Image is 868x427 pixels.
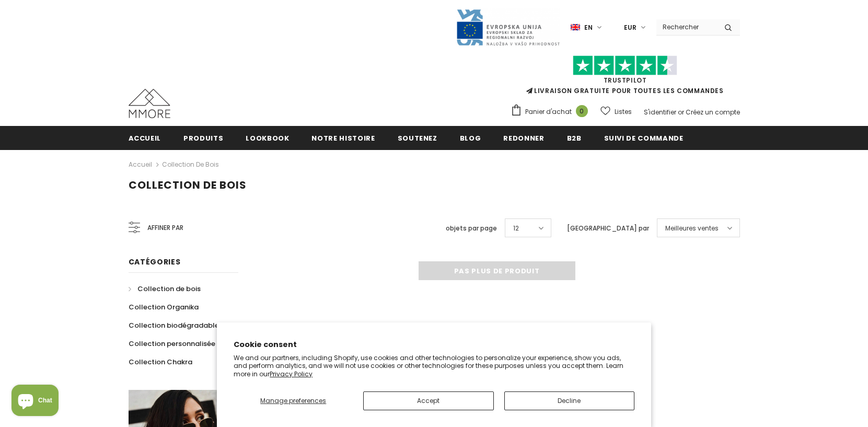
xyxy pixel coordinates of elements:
[567,133,582,143] span: B2B
[363,391,493,410] button: Accept
[615,107,632,117] span: Listes
[604,126,684,149] a: Suivi de commande
[129,158,152,171] a: Accueil
[525,107,572,117] span: Panier d'achat
[129,178,247,192] span: Collection de bois
[624,22,636,33] span: EUR
[137,284,201,294] span: Collection de bois
[311,133,375,143] span: Notre histoire
[129,320,219,330] span: Collection biodégradable
[129,126,161,149] a: Accueil
[511,60,740,95] span: LIVRAISON GRATUITE POUR TOUTES LES COMMANDES
[398,133,437,143] span: soutenez
[567,223,649,234] label: [GEOGRAPHIC_DATA] par
[604,76,647,85] a: TrustPilot
[183,133,223,143] span: Produits
[183,126,223,149] a: Produits
[656,19,716,34] input: Search Site
[270,370,313,378] a: Privacy Policy
[260,396,326,405] span: Manage preferences
[460,133,481,143] span: Blog
[129,316,219,334] a: Collection biodégradable
[147,222,183,234] span: Affiner par
[573,55,677,76] img: Faites confiance aux étoiles pilotes
[503,133,544,143] span: Redonner
[129,280,201,298] a: Collection de bois
[446,223,497,234] label: objets par page
[584,22,593,33] span: en
[129,133,161,143] span: Accueil
[456,22,560,31] a: Javni Razpis
[504,391,634,410] button: Decline
[129,353,192,371] a: Collection Chakra
[234,339,634,350] h2: Cookie consent
[460,126,481,149] a: Blog
[129,357,192,367] span: Collection Chakra
[162,160,219,169] a: Collection de bois
[456,8,560,47] img: Javni Razpis
[686,108,740,117] a: Créez un compte
[129,302,199,312] span: Collection Organika
[644,108,676,117] a: S'identifier
[567,126,582,149] a: B2B
[604,133,684,143] span: Suivi de commande
[398,126,437,149] a: soutenez
[129,334,215,353] a: Collection personnalisée
[576,105,588,117] span: 0
[246,133,289,143] span: Lookbook
[311,126,375,149] a: Notre histoire
[600,102,632,121] a: Listes
[246,126,289,149] a: Lookbook
[129,89,170,118] img: Cas MMORE
[129,298,199,316] a: Collection Organika
[234,354,634,378] p: We and our partners, including Shopify, use cookies and other technologies to personalize your ex...
[234,391,353,410] button: Manage preferences
[678,108,684,117] span: or
[503,126,544,149] a: Redonner
[513,223,519,234] span: 12
[129,339,215,349] span: Collection personnalisée
[8,385,62,419] inbox-online-store-chat: Shopify online store chat
[571,23,580,32] img: i-lang-1.png
[511,104,593,120] a: Panier d'achat 0
[665,223,719,234] span: Meilleures ventes
[129,257,181,267] span: Catégories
